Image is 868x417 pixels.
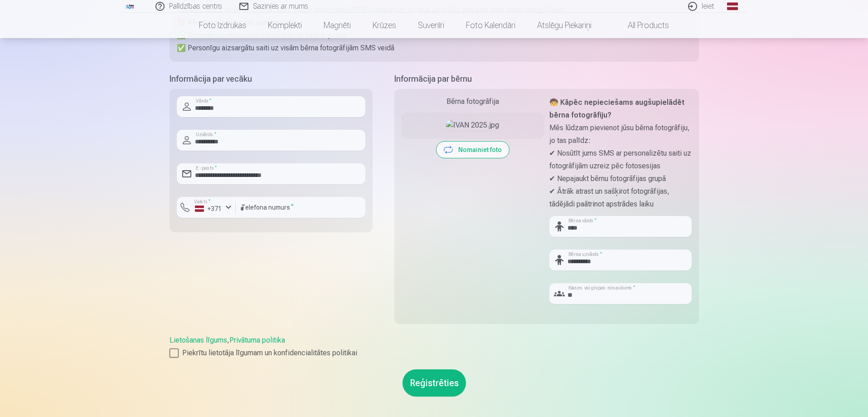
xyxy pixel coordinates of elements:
label: Valsts [191,198,213,205]
a: Foto izdrukas [188,13,257,38]
a: Privātuma politika [229,336,285,344]
a: Foto kalendāri [455,13,526,38]
button: Nomainiet foto [436,142,509,158]
a: All products [602,13,680,38]
p: ✅ Personīgu aizsargātu saiti uz visām bērna fotogrāfijām SMS veidā [177,42,692,54]
p: ✔ Nepajaukt bērnu fotogrāfijas grupā [549,172,692,185]
p: ✔ Nosūtīt jums SMS ar personalizētu saiti uz fotogrāfijām uzreiz pēc fotosesijas [549,147,692,172]
button: Reģistrēties [402,369,466,397]
a: Lietošanas līgums [170,336,227,344]
div: , [170,335,699,358]
h5: Informācija par vecāku [170,73,373,85]
img: /fa1 [125,4,135,9]
a: Suvenīri [407,13,455,38]
label: Piekrītu lietotāja līgumam un konfidencialitātes politikai [170,348,699,358]
p: ✔ Ātrāk atrast un sašķirot fotogrāfijas, tādējādi paātrinot apstrādes laiku [549,185,692,211]
a: Magnēti [313,13,362,38]
h5: Informācija par bērnu [394,73,699,85]
a: Komplekti [257,13,313,38]
div: Bērna fotogrāfija [402,96,544,107]
p: Mēs lūdzam pievienot jūsu bērna fotogrāfiju, jo tas palīdz: [549,122,692,147]
a: Krūzes [362,13,407,38]
div: +371 [195,204,222,213]
strong: 🧒 Kāpēc nepieciešams augšupielādēt bērna fotogrāfiju? [549,98,684,119]
a: Atslēgu piekariņi [526,13,602,38]
button: Valsts*+371 [177,197,236,218]
img: IVAN 2025.jpg [446,120,499,131]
